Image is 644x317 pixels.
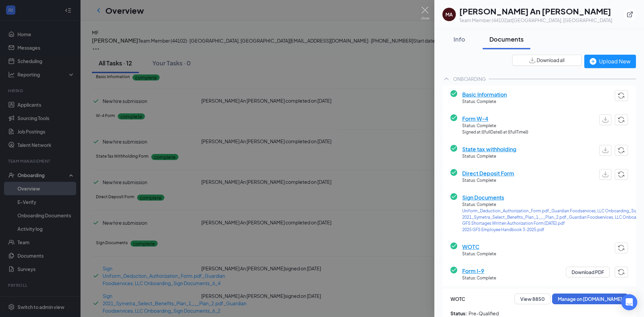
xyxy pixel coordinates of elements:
[445,11,453,18] div: MA
[462,267,496,275] span: Form I-9
[584,55,636,68] button: Upload New
[537,57,565,64] span: Download all
[462,177,514,184] span: Status: Complete
[449,35,469,43] div: Info
[624,8,636,20] button: ExternalLink
[552,294,628,304] button: Manage on [DOMAIN_NAME]
[459,17,612,23] div: Team Member (44102) at [GEOGRAPHIC_DATA], [GEOGRAPHIC_DATA]
[512,55,582,66] button: Download all
[453,75,486,82] div: ONBOARDING
[450,295,465,303] span: WOTC
[462,129,528,136] span: Signed at: {{fullDate}} at {{fullTime}}
[462,153,516,160] span: Status: Complete
[515,294,550,304] button: View 8850
[450,310,467,317] span: Status:
[462,99,507,105] span: Status: Complete
[462,251,496,257] span: Status: Complete
[462,145,516,153] span: State tax withholding
[442,75,450,83] svg: ChevronUp
[627,11,633,18] svg: ExternalLink
[462,90,507,99] span: Basic Information
[462,169,514,177] span: Direct Deposit Form
[462,123,528,129] span: Status: Complete
[590,57,631,65] div: Upload New
[621,294,637,310] div: Open Intercom Messenger
[462,243,496,251] span: WOTC
[462,275,496,281] span: Status: Complete
[566,267,610,277] button: Download PDF
[469,310,499,317] span: Pre-Qualified
[489,35,524,43] div: Documents
[462,114,528,123] span: Form W-4
[459,5,612,17] h1: [PERSON_NAME] An [PERSON_NAME]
